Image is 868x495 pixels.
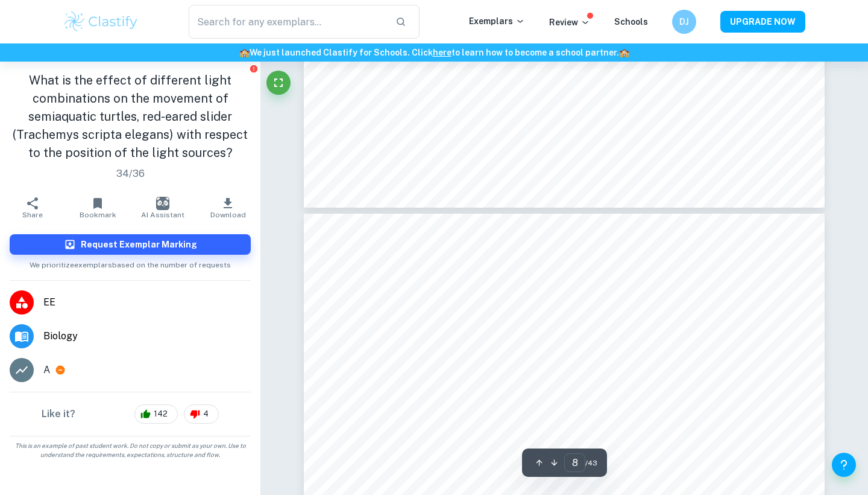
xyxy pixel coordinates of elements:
span: AI Assistant [141,211,184,219]
p: A [43,363,50,377]
img: AI Assistant [156,197,169,210]
p: Exemplars [469,14,525,28]
span: 🏫 [619,48,629,57]
button: Fullscreen [266,71,291,95]
h6: We just launched Clastify for Schools. Click to learn how to become a school partner. [2,46,866,59]
span: Share [22,211,43,219]
span: Bookmark [80,211,116,219]
button: Request Exemplar Marking [10,234,251,255]
h1: What is the effect of different light combinations on the movement of semiaquatic turtles, red-ea... [10,71,251,162]
h6: Like it? [42,407,75,421]
h6: DJ [678,15,691,28]
input: Search for any exemplars... [189,5,386,39]
span: Biology [43,329,251,343]
span: 142 [147,408,174,420]
button: Bookmark [65,191,130,225]
img: Clastify logo [63,10,139,34]
button: AI Assistant [130,191,195,225]
h6: Request Exemplar Marking [81,238,197,251]
div: 4 [184,404,219,424]
button: DJ [672,10,696,34]
span: 🏫 [239,48,250,57]
a: Schools [614,17,648,27]
button: UPGRADE NOW [720,11,805,33]
a: here [433,48,451,57]
button: Download [195,191,260,225]
span: / 43 [585,458,597,468]
div: 142 [134,404,178,424]
p: Review [549,16,590,29]
button: Report issue [249,64,258,73]
span: This is an example of past student work. Do not copy or submit as your own. Use to understand the... [5,441,256,459]
span: We prioritize exemplars based on the number of requests [30,255,231,270]
span: 4 [197,408,215,420]
p: 34/36 [10,167,251,181]
span: Download [210,211,246,219]
button: Help and Feedback [832,453,856,477]
span: EE [43,295,251,310]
